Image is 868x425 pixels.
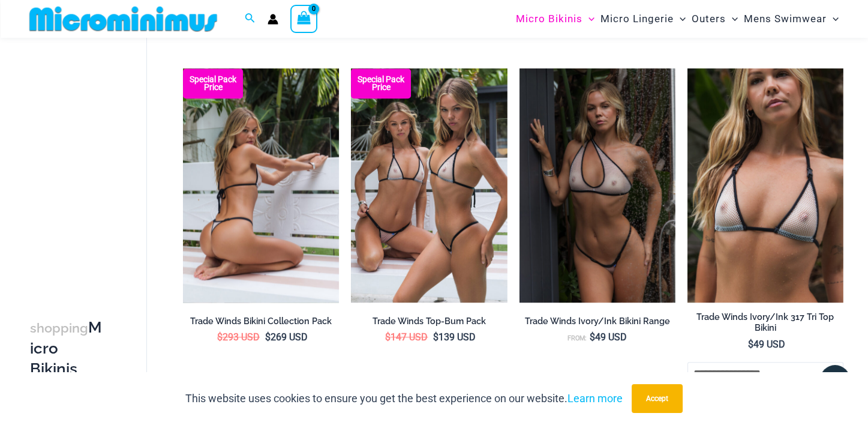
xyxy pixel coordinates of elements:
[217,331,260,343] bdi: 293 USD
[385,331,391,343] span: $
[351,68,507,303] img: Top Bum Pack (1)
[567,334,587,342] span: From:
[351,76,411,91] b: Special Pack Price
[590,331,627,343] bdi: 49 USD
[567,392,623,405] a: Learn more
[433,331,476,343] bdi: 139 USD
[748,339,753,350] span: $
[433,331,438,343] span: $
[265,331,308,343] bdi: 269 USD
[590,331,595,343] span: $
[519,68,675,303] img: Trade Winds IvoryInk 384 Top 453 Micro 04
[351,68,507,303] a: Top Bum Pack (1) Trade Winds IvoryInk 317 Top 453 Micro 03Trade Winds IvoryInk 317 Top 453 Micro 03
[351,316,507,331] a: Trade Winds Top-Bum Pack
[185,390,623,408] p: This website uses cookies to ensure you get the best experience on our website.
[245,11,256,26] a: Search icon link
[748,339,785,350] bdi: 49 USD
[516,4,582,34] span: Micro Bikinis
[687,68,843,303] img: Trade Winds IvoryInk 317 Top 01
[597,4,689,34] a: Micro LingerieMenu ToggleMenu Toggle
[744,4,827,34] span: Mens Swimwear
[183,316,339,327] h2: Trade Winds Bikini Collection Pack
[827,4,839,34] span: Menu Toggle
[290,5,318,32] a: View Shopping Cart, empty
[726,4,738,34] span: Menu Toggle
[30,40,138,280] iframe: TrustedSite Certified
[513,4,597,34] a: Micro BikinisMenu ToggleMenu Toggle
[632,384,683,413] button: Accept
[183,68,339,303] a: Collection Pack (1) Trade Winds IvoryInk 317 Top 469 Thong 11Trade Winds IvoryInk 317 Top 469 Tho...
[741,4,842,34] a: Mens SwimwearMenu ToggleMenu Toggle
[519,316,675,327] h2: Trade Winds Ivory/Ink Bikini Range
[687,312,843,339] a: Trade Winds Ivory/Ink 317 Tri Top Bikini
[689,4,741,34] a: OutersMenu ToggleMenu Toggle
[692,4,726,34] span: Outers
[600,4,674,34] span: Micro Lingerie
[183,68,339,303] img: Trade Winds IvoryInk 317 Top 469 Thong 11
[30,318,104,379] h3: Micro Bikinis
[351,316,507,327] h2: Trade Winds Top-Bum Pack
[217,331,223,343] span: $
[30,321,88,336] span: shopping
[519,316,675,331] a: Trade Winds Ivory/Ink Bikini Range
[25,5,222,32] img: MM SHOP LOGO FLAT
[687,312,843,334] h2: Trade Winds Ivory/Ink 317 Tri Top Bikini
[582,4,594,34] span: Menu Toggle
[519,68,675,303] a: Trade Winds IvoryInk 384 Top 453 Micro 04Trade Winds IvoryInk 384 Top 469 Thong 03Trade Winds Ivo...
[385,331,428,343] bdi: 147 USD
[511,2,844,36] nav: Site Navigation
[183,316,339,331] a: Trade Winds Bikini Collection Pack
[265,331,271,343] span: $
[268,14,278,25] a: Account icon link
[687,68,843,303] a: Trade Winds IvoryInk 317 Top 01Trade Winds IvoryInk 317 Top 469 Thong 03Trade Winds IvoryInk 317 ...
[674,4,686,34] span: Menu Toggle
[183,76,243,91] b: Special Pack Price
